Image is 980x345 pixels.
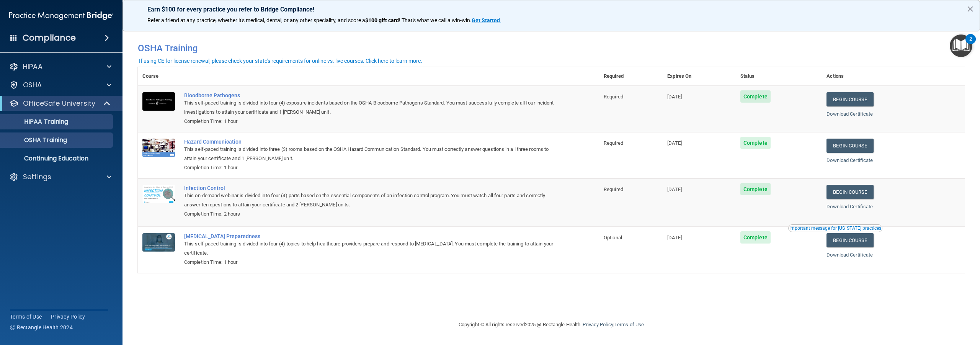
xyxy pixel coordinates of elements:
[826,185,873,199] a: Begin Course
[789,226,881,231] div: Important message for [US_STATE] practices
[10,324,73,331] span: Ⓒ Rectangle Health 2024
[614,322,644,327] a: Terms of Use
[826,252,873,258] a: Download Certificate
[667,140,682,146] span: [DATE]
[604,235,622,240] span: Optional
[51,313,85,320] a: Privacy Policy
[184,233,561,239] a: [MEDICAL_DATA] Preparedness
[667,235,682,240] span: [DATE]
[365,17,399,23] strong: $100 gift card
[950,34,972,57] button: Open Resource Center, 2 new notifications
[184,139,561,145] a: Hazard Communication
[5,118,68,126] p: HIPAA Training
[9,8,113,23] img: PMB logo
[184,163,561,172] div: Completion Time: 1 hour
[740,90,771,103] span: Complete
[826,204,873,209] a: Download Certificate
[822,67,965,86] th: Actions
[967,3,974,15] button: Close
[184,185,561,191] a: Infection Control
[23,99,95,108] p: OfficeSafe University
[667,94,682,100] span: [DATE]
[184,258,561,267] div: Completion Time: 1 hour
[5,155,109,162] p: Continuing Education
[472,17,501,23] a: Get Started
[184,209,561,219] div: Completion Time: 2 hours
[184,92,561,98] a: Bloodborne Pathogens
[10,313,42,320] a: Terms of Use
[826,111,873,117] a: Download Certificate
[147,6,955,13] p: Earn $100 for every practice you refer to Bridge Compliance!
[740,183,771,195] span: Complete
[412,312,691,337] div: Copyright © All rights reserved 2025 @ Rectangle Health | |
[138,43,965,54] h4: OSHA Training
[604,94,623,100] span: Required
[147,17,365,23] span: Refer a friend at any practice, whether it's medical, dental, or any other speciality, and score a
[788,224,882,232] button: Read this if you are a dental practitioner in the state of CA
[826,233,873,247] a: Begin Course
[138,67,180,86] th: Course
[399,17,472,23] span: ! That's what we call a win-win.
[184,239,561,258] div: This self-paced training is divided into four (4) topics to help healthcare providers prepare and...
[184,117,561,126] div: Completion Time: 1 hour
[583,322,613,327] a: Privacy Policy
[9,62,111,71] a: HIPAA
[23,62,42,71] p: HIPAA
[826,92,873,106] a: Begin Course
[9,172,111,181] a: Settings
[826,139,873,153] a: Begin Course
[184,98,561,117] div: This self-paced training is divided into four (4) exposure incidents based on the OSHA Bloodborne...
[736,67,822,86] th: Status
[740,231,771,244] span: Complete
[23,172,51,181] p: Settings
[604,140,623,146] span: Required
[9,99,111,108] a: OfficeSafe University
[740,137,771,149] span: Complete
[5,136,67,144] p: OSHA Training
[667,186,682,192] span: [DATE]
[472,17,500,23] strong: Get Started
[604,186,623,192] span: Required
[138,57,423,65] button: If using CE for license renewal, please check your state's requirements for online vs. live cours...
[23,80,42,90] p: OSHA
[184,145,561,163] div: This self-paced training is divided into three (3) rooms based on the OSHA Hazard Communication S...
[599,67,663,86] th: Required
[663,67,736,86] th: Expires On
[23,33,76,43] h4: Compliance
[9,80,111,90] a: OSHA
[139,58,422,64] div: If using CE for license renewal, please check your state's requirements for online vs. live cours...
[969,39,972,49] div: 2
[826,157,873,163] a: Download Certificate
[184,191,561,209] div: This on-demand webinar is divided into four (4) parts based on the essential components of an inf...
